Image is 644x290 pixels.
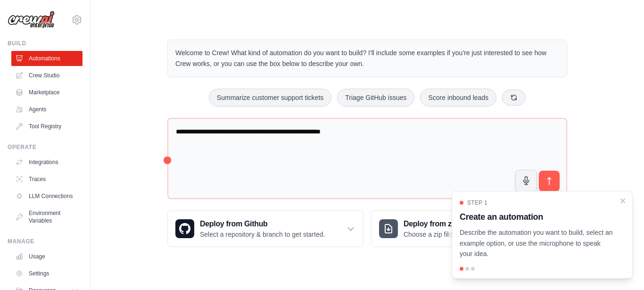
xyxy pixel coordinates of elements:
[8,238,83,245] div: Manage
[11,172,83,187] a: Traces
[404,230,483,239] p: Choose a zip file to upload.
[467,199,487,207] span: Step 1
[209,89,331,107] button: Summarize customer support tickets
[11,189,83,204] a: LLM Connections
[11,51,83,66] a: Automations
[619,197,627,205] button: Close walkthrough
[460,227,613,259] p: Describe the automation you want to build, select an example option, or use the microphone to spe...
[200,218,325,230] h3: Deploy from Github
[11,68,83,83] a: Crew Studio
[200,230,325,239] p: Select a repository & branch to get started.
[175,48,559,69] p: Welcome to Crew! What kind of automation do you want to build? I'll include some examples if you'...
[420,89,496,107] button: Score inbound leads
[337,89,414,107] button: Triage GitHub issues
[11,85,83,100] a: Marketplace
[8,143,83,151] div: Operate
[11,206,83,228] a: Environment Variables
[11,119,83,134] a: Tool Registry
[11,249,83,264] a: Usage
[11,102,83,117] a: Agents
[460,210,613,224] h3: Create an automation
[8,11,55,29] img: Logo
[404,218,483,230] h3: Deploy from zip file
[11,155,83,170] a: Integrations
[8,40,83,47] div: Build
[11,266,83,281] a: Settings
